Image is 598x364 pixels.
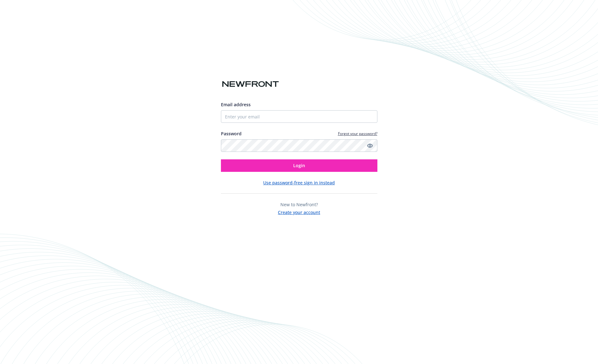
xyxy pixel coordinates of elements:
[221,139,377,152] input: Enter your password
[221,79,280,90] img: Newfront logo
[263,179,335,186] button: Use password-free sign in instead
[278,208,320,216] button: Create your account
[221,102,251,107] span: Email address
[221,159,377,172] button: Login
[221,130,242,137] label: Password
[221,110,377,123] input: Enter your email
[280,202,318,207] span: New to Newfront?
[338,131,377,136] a: Forgot your password?
[293,162,305,168] span: Login
[366,142,374,149] a: Show password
